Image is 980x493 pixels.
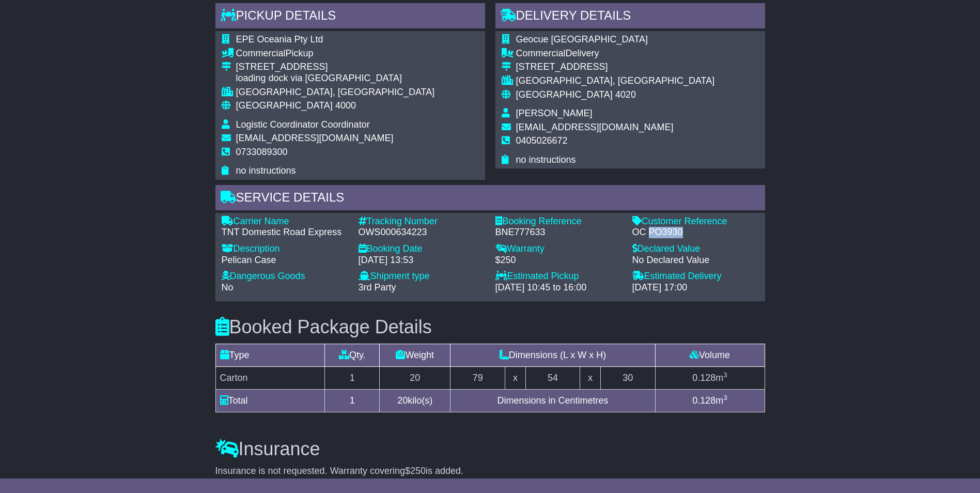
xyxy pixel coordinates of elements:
span: 0.128 [692,373,715,383]
span: 0.128 [692,395,715,406]
div: Shipment type [359,271,485,282]
div: Customer Reference [632,216,759,227]
span: 0733089300 [236,147,288,157]
td: 30 [600,367,655,390]
div: Dangerous Goods [222,271,348,282]
span: [GEOGRAPHIC_DATA] [516,89,613,100]
span: no instructions [516,155,576,165]
td: Volume [655,344,765,367]
h3: Insurance [215,439,765,459]
div: Pickup [236,48,435,59]
div: No Declared Value [632,255,759,266]
span: [GEOGRAPHIC_DATA] [236,100,333,111]
td: Dimensions (L x W x H) [450,344,655,367]
div: Description [222,243,348,255]
td: Carton [215,367,325,390]
span: no instructions [236,165,296,176]
div: [DATE] 17:00 [632,282,759,294]
div: Pelican Case [222,255,348,266]
div: TNT Domestic Road Express [222,227,348,238]
td: Qty. [325,344,380,367]
div: Pickup Details [215,3,485,31]
span: 4000 [335,100,356,111]
div: loading dock via [GEOGRAPHIC_DATA] [236,73,435,84]
td: Dimensions in Centimetres [450,390,655,412]
span: Logistic Coordinator Coordinator [236,119,370,130]
td: 79 [450,367,505,390]
span: Commercial [236,48,286,58]
h3: Booked Package Details [215,317,765,337]
div: Service Details [215,185,765,213]
div: [STREET_ADDRESS] [236,61,435,73]
div: OWS000634223 [359,227,485,238]
div: [STREET_ADDRESS] [516,61,715,73]
div: Booking Reference [495,216,622,227]
div: Delivery [516,48,715,59]
td: x [580,367,600,390]
td: kilo(s) [380,390,450,412]
div: Tracking Number [359,216,485,227]
span: 3rd Party [359,282,396,292]
div: OC PO3930 [632,227,759,238]
div: Declared Value [632,243,759,255]
div: [DATE] 13:53 [359,255,485,266]
span: $250 [405,466,426,476]
td: 54 [525,367,580,390]
span: EPE Oceania Pty Ltd [236,34,323,44]
div: Booking Date [359,243,485,255]
td: Weight [380,344,450,367]
div: Insurance is not requested. Warranty covering is added. [215,466,765,477]
td: Type [215,344,325,367]
span: [EMAIL_ADDRESS][DOMAIN_NAME] [236,133,394,143]
div: Carrier Name [222,216,348,227]
span: No [222,282,234,292]
span: 0405026672 [516,135,568,146]
span: Commercial [516,48,566,58]
sup: 3 [723,371,727,379]
span: [PERSON_NAME] [516,108,593,118]
div: $250 [495,255,622,266]
span: 20 [397,395,408,406]
div: [GEOGRAPHIC_DATA], [GEOGRAPHIC_DATA] [236,87,435,98]
td: 1 [325,390,380,412]
td: m [655,367,765,390]
div: [DATE] 10:45 to 16:00 [495,282,622,294]
td: 1 [325,367,380,390]
div: Estimated Pickup [495,271,622,282]
div: Warranty [495,243,622,255]
td: x [505,367,525,390]
div: Estimated Delivery [632,271,759,282]
span: [EMAIL_ADDRESS][DOMAIN_NAME] [516,122,674,132]
div: Delivery Details [495,3,765,31]
td: Total [215,390,325,412]
span: Geocue [GEOGRAPHIC_DATA] [516,34,648,44]
span: 4020 [615,89,636,100]
div: BNE777633 [495,227,622,238]
sup: 3 [723,394,727,402]
td: m [655,390,765,412]
td: 20 [380,367,450,390]
div: [GEOGRAPHIC_DATA], [GEOGRAPHIC_DATA] [516,75,715,87]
